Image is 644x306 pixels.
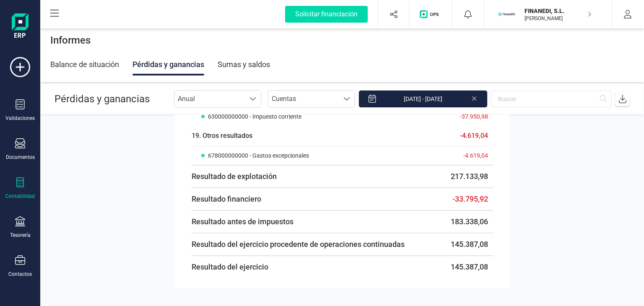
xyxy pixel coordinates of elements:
[420,10,442,18] img: Logo de OPS
[275,1,378,28] button: Solicitar financiación
[50,54,119,75] div: Balance de situación
[10,232,31,239] div: Tesorería
[55,93,150,105] span: Pérdidas y ganancias
[5,115,35,122] div: Validaciones
[8,271,32,277] div: Contactos
[192,132,252,140] span: 19. Otros resultados
[491,91,612,107] input: Buscar
[438,107,493,126] td: -37.950,98
[415,1,447,28] button: Logo de OPS
[438,165,493,188] td: 217.133,98
[218,54,270,75] div: Sumas y saldos
[174,91,245,107] span: Anual
[438,233,493,256] td: 145.387,08
[40,27,644,54] div: Informes
[438,210,493,233] td: 183.338,06
[6,154,35,161] div: Documentos
[12,13,29,40] img: Logo Finanedi
[525,15,592,22] p: [PERSON_NAME]
[438,126,493,146] td: -4.619,04
[192,240,405,249] span: Resultado del ejercicio procedente de operaciones continuadas
[525,7,592,15] p: FINANEDI, S.L.
[192,172,277,181] span: Resultado de explotación
[5,193,35,200] div: Contabilidad
[438,256,493,278] td: 145.387,08
[268,91,339,107] span: Cuentas
[498,5,516,23] img: FI
[192,217,293,226] span: Resultado antes de impuestos
[208,151,309,160] span: 678000000000 - Gastos excepcionales
[192,262,268,271] span: Resultado del ejercicio
[192,194,261,203] span: Resultado financiero
[285,6,368,23] div: Solicitar financiación
[132,54,204,75] div: Pérdidas y ganancias
[494,1,602,28] button: FIFINANEDI, S.L.[PERSON_NAME]
[208,112,301,121] span: 630000000000 - Impuesto corriente
[438,146,493,166] td: -4.619,04
[438,188,493,210] td: -33.795,92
